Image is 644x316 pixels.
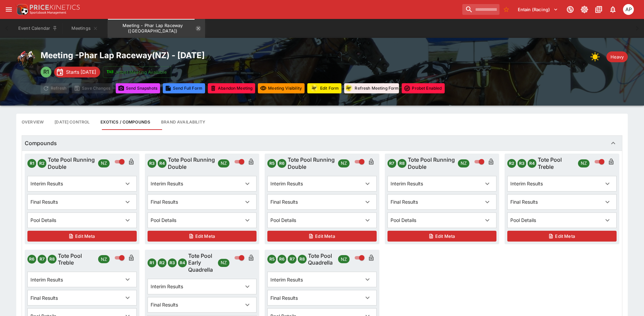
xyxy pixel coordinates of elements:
p: Interim Results [30,180,63,187]
div: Track Condition: Heavy [606,51,628,62]
p: Starts [DATE] [66,68,96,75]
h6: Compounds [25,139,57,147]
button: Send Full Form [163,83,205,93]
button: Jetbet Meeting Available [103,66,171,78]
span: NZ [98,256,110,263]
button: open drawer [3,3,15,16]
span: NZ [218,160,229,167]
img: sun.png [590,50,604,64]
img: racingform.png [344,84,353,92]
strong: R 7 [389,161,394,166]
button: Edit Meta [148,231,257,242]
div: Weather: Fine [590,50,604,64]
button: Send Snapshots [116,83,160,93]
p: Final Results [151,198,178,205]
strong: R 2 [509,161,514,166]
button: Notifications [607,3,619,16]
button: Base meeting details [16,114,49,130]
strong: R 8 [299,256,305,262]
button: Update RacingForm for all races in this meeting [307,83,341,93]
button: Connected to PK [564,3,576,16]
button: Event Calendar [14,19,62,38]
p: Interim Results [510,180,543,187]
div: racingform [309,84,319,93]
strong: R 8 [49,256,55,262]
strong: R 1 [150,260,154,265]
button: Allan Pollitt [621,2,636,17]
button: Edit Meta [387,231,497,242]
button: Configure brand availability for the meeting [156,114,211,130]
h6: Tote Pool Running Double [288,156,338,171]
p: Pool Details [30,217,56,224]
strong: R 3 [170,260,175,265]
button: No Bookmarks [501,4,512,15]
button: View and edit meeting dividends and compounds. [95,114,156,130]
img: horse_racing.png [16,50,35,69]
strong: R 4 [529,161,535,166]
button: Configure each race specific details at once [49,114,95,130]
strong: R 8 [399,161,405,166]
button: Refresh Meeting Form [344,83,399,93]
button: Edit Meta [27,231,137,242]
div: Allan Pollitt [623,4,634,15]
button: Meetings [63,19,106,38]
p: Interim Results [270,180,303,187]
img: PriceKinetics [30,5,80,10]
span: NZ [218,259,229,266]
h6: Tote Pool Quadrella [308,252,338,267]
p: Final Results [270,294,298,301]
button: Meeting - Phar Lap Raceway (NZ) [108,19,205,38]
p: Interim Results [391,180,423,187]
p: Interim Results [30,276,63,283]
button: Toggle light/dark mode [578,3,591,16]
img: Sportsbook Management [30,11,66,14]
span: NZ [578,160,590,167]
p: Final Results [391,198,418,205]
span: NZ [338,160,350,167]
strong: R 1 [30,161,34,166]
span: NZ [98,160,110,167]
button: Select Tenant [514,4,562,15]
h2: Meeting - Phar Lap Raceway ( NZ ) - [DATE] [41,50,445,61]
h6: Tote Pool Running Double [168,156,218,171]
p: Final Results [510,198,538,205]
button: Edit Meta [267,231,377,242]
input: search [462,4,499,15]
span: NZ [458,160,469,167]
h6: Tote Pool Running Double [408,156,458,171]
strong: R 4 [159,161,165,166]
p: Final Results [151,301,178,308]
img: racingform.png [309,84,319,92]
strong: R 7 [40,256,45,262]
strong: R 5 [269,161,274,166]
span: NZ [338,256,350,263]
img: PriceKinetics Logo [15,3,28,16]
span: Heavy [606,54,628,61]
p: Interim Results [151,283,183,290]
p: Pool Details [151,217,176,224]
strong: R 3 [149,161,155,166]
p: Pool Details [510,217,536,224]
p: Pool Details [270,217,296,224]
div: racingform [344,84,353,93]
p: Final Results [30,294,58,301]
strong: R 2 [39,161,45,166]
p: Interim Results [151,180,183,187]
h6: Tote Pool Running Double [48,156,98,171]
p: Final Results [270,198,298,205]
strong: R 3 [519,161,525,166]
strong: R 5 [269,256,274,262]
strong: R 4 [180,260,185,265]
strong: R 6 [29,256,35,262]
h6: Tote Pool Treble [538,156,578,171]
button: Documentation [593,3,605,16]
p: Final Results [30,198,58,205]
h6: Tote Pool Treble [58,252,98,267]
p: Pool Details [391,217,416,224]
strong: R 6 [279,161,285,166]
strong: R 6 [279,256,285,262]
p: Interim Results [270,276,303,283]
button: Mark all events in meeting as closed and abandoned. [208,83,255,93]
img: jetbet-logo.svg [107,69,113,75]
button: Set all events in meeting to specified visibility [258,83,305,93]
